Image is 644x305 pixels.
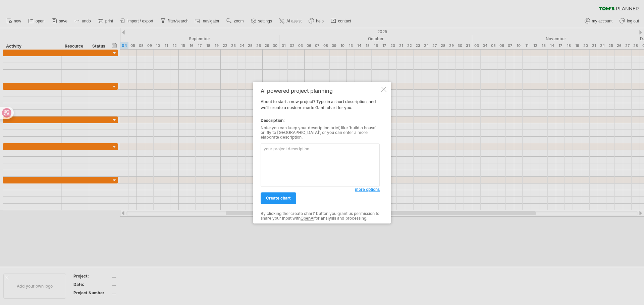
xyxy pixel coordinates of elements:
[261,192,296,204] a: create chart
[261,88,380,94] div: AI powered project planning
[355,186,380,193] a: more options
[261,211,380,221] div: By clicking the 'create chart' button you grant us permission to share your input with for analys...
[301,216,314,221] a: OpenAI
[261,126,380,140] div: Note: you can keep your description brief, like 'build a house' or 'fly to [GEOGRAPHIC_DATA]', or...
[261,118,380,124] div: Description:
[261,88,380,217] div: About to start a new project? Type in a short description, and we'll create a custom-made Gantt c...
[266,196,291,201] span: create chart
